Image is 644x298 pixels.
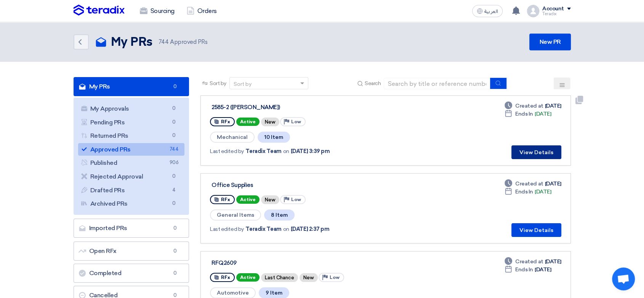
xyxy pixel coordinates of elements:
[134,3,181,19] a: Sourcing
[505,258,561,266] div: [DATE]
[170,247,179,255] span: 0
[283,147,289,155] span: on
[111,35,152,50] h2: My PRs
[74,5,125,16] img: Teradix logo
[612,267,635,290] div: Open chat
[236,118,260,126] span: Active
[511,223,561,237] button: View Details
[221,119,230,124] span: RFx
[330,275,340,280] span: Low
[170,83,179,90] span: 0
[234,80,252,88] div: Sort by
[78,116,185,129] a: Pending PRs
[169,132,178,140] span: 0
[211,104,402,111] div: 2585-2 (SDMO KOHLER)
[505,188,551,196] div: [DATE]
[365,79,381,87] span: Search
[74,264,189,283] a: Completed0
[210,225,244,233] span: Last edited by
[169,172,178,180] span: 0
[515,102,543,110] span: Created at
[78,170,185,183] a: Rejected Approval
[245,147,282,155] span: Teradix Team
[169,118,178,126] span: 0
[78,129,185,142] a: Returned PRs
[542,12,571,16] div: Teradix
[300,273,318,282] div: New
[210,132,255,143] span: Mechanical
[472,5,503,17] button: العربية
[261,118,279,126] div: New
[210,209,261,221] span: General Items
[261,195,279,204] div: New
[245,225,282,233] span: Teradix Team
[221,197,230,202] span: RFx
[159,39,169,45] span: 744
[78,143,185,156] a: Approved PRs
[78,197,185,210] a: Archived PRs
[291,225,329,233] span: [DATE] 2:37 pm
[170,269,179,277] span: 0
[291,197,301,202] span: Low
[261,273,298,282] div: Last Chance
[291,147,330,155] span: [DATE] 3:39 pm
[169,145,178,153] span: 744
[169,105,178,113] span: 0
[211,182,402,188] div: Office Supplies
[505,110,551,118] div: [DATE]
[384,78,490,89] input: Search by title or reference number
[484,9,498,14] span: العربية
[78,184,185,197] a: Drafted PRs
[529,34,570,50] a: New PR
[527,5,539,17] img: profile_test.png
[515,258,543,266] span: Created at
[511,145,561,159] button: View Details
[505,266,551,274] div: [DATE]
[505,180,561,188] div: [DATE]
[169,186,178,194] span: 4
[291,119,301,124] span: Low
[505,102,561,110] div: [DATE]
[211,259,402,266] div: RFQ2609
[210,147,244,155] span: Last edited by
[78,156,185,169] a: Published
[159,38,208,47] span: Approved PRs
[169,200,178,208] span: 0
[74,242,189,261] a: Open RFx0
[236,195,260,204] span: Active
[515,266,533,274] span: Ends In
[78,102,185,115] a: My Approvals
[258,132,290,143] span: 10 Item
[74,219,189,238] a: Imported PRs0
[542,6,564,12] div: Account
[515,188,533,196] span: Ends In
[236,273,260,282] span: Active
[515,180,543,188] span: Created at
[210,79,226,87] span: Sort by
[169,159,178,167] span: 906
[74,77,189,96] a: My PRs0
[515,110,533,118] span: Ends In
[264,209,295,221] span: 8 Item
[181,3,223,19] a: Orders
[283,225,289,233] span: on
[221,275,230,280] span: RFx
[170,224,179,232] span: 0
